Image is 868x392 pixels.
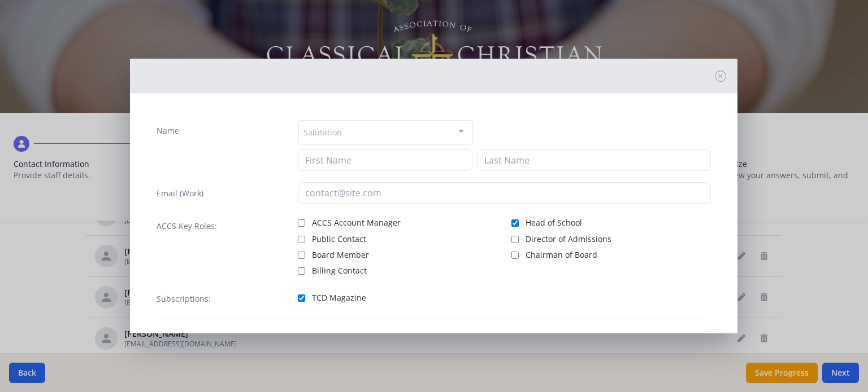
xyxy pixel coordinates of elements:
[526,234,611,245] span: Director of Admissions
[298,236,305,243] input: Public Contact
[298,252,305,259] input: Board Member
[312,217,401,228] span: ACCS Account Manager
[511,236,519,243] input: Director of Admissions
[526,249,597,261] span: Chairman of Board
[511,219,519,227] input: Head of School
[312,265,367,276] span: Billing Contact
[303,125,342,138] span: Salutation
[312,292,366,303] span: TCD Magazine
[298,294,305,302] input: TCD Magazine
[477,149,711,171] input: Last Name
[157,221,217,232] label: ACCS Key Roles:
[157,125,179,136] label: Name
[157,293,211,305] label: Subscriptions:
[298,149,472,171] input: First Name
[157,188,203,199] label: Email (Work)
[511,252,519,259] input: Chairman of Board
[298,182,711,204] input: contact@site.com
[526,217,582,228] span: Head of School
[312,234,366,245] span: Public Contact
[312,249,369,261] span: Board Member
[298,219,305,227] input: ACCS Account Manager
[298,267,305,275] input: Billing Contact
